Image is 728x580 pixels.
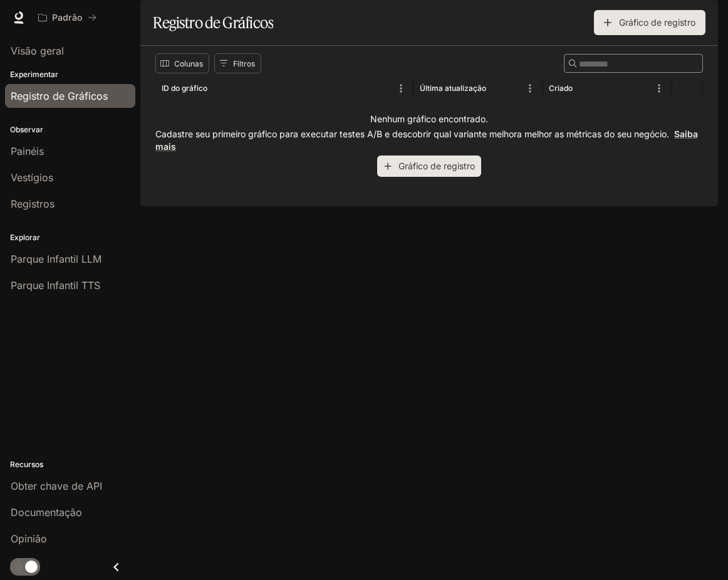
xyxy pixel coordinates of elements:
font: Registro de Gráficos [153,13,273,32]
button: Menu [392,79,410,98]
div: Procurar [564,54,703,73]
button: Gráfico de registro [594,10,705,35]
font: Criado [549,83,573,93]
font: Última atualização [420,83,486,93]
font: Gráfico de registro [398,161,475,171]
font: Colunas [174,59,203,68]
button: Menu [521,79,539,98]
button: Menu [650,79,668,98]
button: Organizar [209,79,227,98]
font: Filtros [233,59,255,68]
button: Todos os espaços de trabalho [33,5,102,30]
font: Padrão [52,12,83,23]
button: Gráfico de registro [377,156,481,176]
font: Cadastre seu primeiro gráfico para executar testes A/B e descobrir qual variante melhora melhor a... [155,129,669,139]
button: Organizar [487,79,506,98]
button: Mostrar filtros [214,53,261,73]
font: ID do gráfico [162,83,207,93]
button: Selecionar colunas [155,53,209,73]
button: Organizar [574,79,593,98]
font: Gráfico de registro [619,17,695,28]
font: Nenhum gráfico encontrado. [370,113,488,124]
